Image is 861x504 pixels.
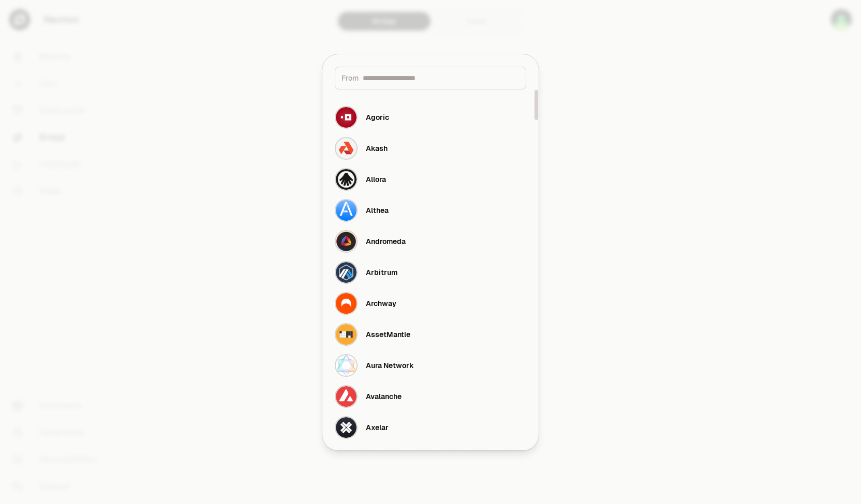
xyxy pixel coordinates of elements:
img: Althea Logo [336,200,357,221]
div: AssetMantle [366,329,410,340]
div: Avalanche [366,391,402,402]
button: Akash LogoAkash [329,133,532,164]
button: Andromeda LogoAndromeda [329,226,532,257]
img: Aura Network Logo [336,355,357,376]
button: Aura Network LogoAura Network [329,350,532,381]
button: Axelar LogoAxelar [329,412,532,443]
img: Arbitrum Logo [336,262,357,283]
button: Avalanche LogoAvalanche [329,381,532,412]
button: Archway LogoArchway [329,288,532,319]
div: Allora [366,174,386,185]
img: Agoric Logo [336,107,357,128]
div: Althea [366,205,389,216]
button: AssetMantle LogoAssetMantle [329,319,532,350]
div: Agoric [366,112,389,123]
button: Arbitrum LogoArbitrum [329,257,532,288]
img: Andromeda Logo [336,231,357,252]
div: Arbitrum [366,267,397,278]
img: Babylon Genesis Logo [336,448,357,469]
img: Axelar Logo [336,417,357,438]
div: Aura Network [366,360,414,371]
button: Allora LogoAllora [329,164,532,195]
button: Agoric LogoAgoric [329,102,532,133]
button: Babylon Genesis Logo [329,443,532,474]
div: Archway [366,298,396,309]
img: AssetMantle Logo [336,324,357,345]
div: Axelar [366,422,389,433]
img: Archway Logo [336,293,357,314]
div: Akash [366,143,388,154]
button: Althea LogoAlthea [329,195,532,226]
img: Avalanche Logo [336,386,357,407]
img: Allora Logo [336,169,357,190]
span: From [342,73,359,83]
img: Akash Logo [336,138,357,159]
div: Andromeda [366,236,406,247]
